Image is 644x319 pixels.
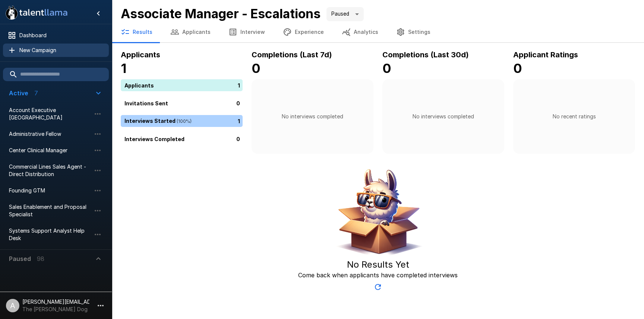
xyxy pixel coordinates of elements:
[236,99,240,107] p: 0
[387,22,439,42] button: Settings
[326,7,364,21] div: Paused
[112,22,161,42] button: Results
[331,166,424,259] img: Animated document
[370,280,385,294] button: Updated Today - 7:13 AM
[513,61,522,76] b: 0
[553,113,596,120] p: No recent ratings
[347,259,409,271] h5: No Results Yet
[274,22,333,42] button: Experience
[252,61,261,76] b: 0
[220,22,274,42] button: Interview
[252,50,332,59] b: Completions (Last 7d)
[333,22,387,42] button: Analytics
[236,135,240,143] p: 0
[513,50,578,59] b: Applicant Ratings
[382,61,391,76] b: 0
[121,6,321,21] b: Associate Manager - Escalations
[382,50,469,59] b: Completions (Last 30d)
[298,271,458,280] p: Come back when applicants have completed interviews
[238,81,240,89] p: 1
[238,117,240,125] p: 1
[121,50,160,59] b: Applicants
[161,22,220,42] button: Applicants
[282,113,343,120] p: No interviews completed
[413,113,474,120] p: No interviews completed
[121,61,126,76] b: 1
